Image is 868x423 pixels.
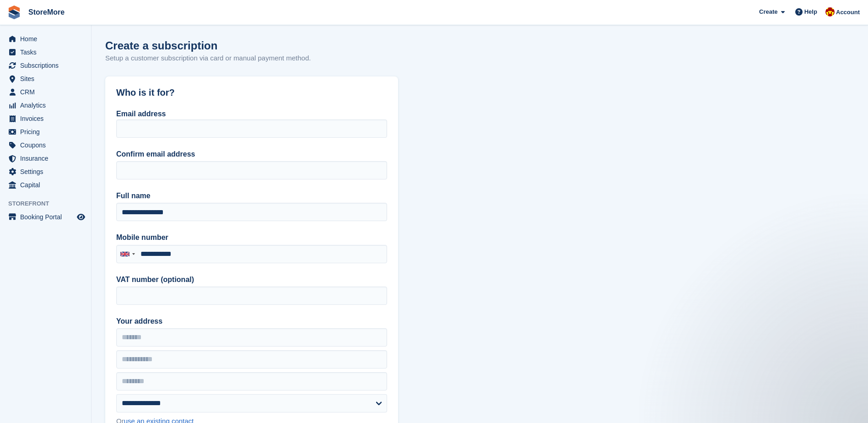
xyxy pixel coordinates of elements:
a: menu [5,86,86,98]
img: stora-icon-8386f47178a22dfd0bd8f6a31ec36ba5ce8667c1dd55bd0f319d3a0aa187defe.svg [7,5,21,19]
label: VAT number (optional) [116,274,387,285]
span: Subscriptions [20,59,75,72]
a: menu [5,152,86,165]
a: menu [5,46,86,59]
span: Pricing [20,125,75,138]
label: Confirm email address [116,149,387,160]
a: menu [5,125,86,138]
span: Help [804,7,817,16]
a: StoreMore [25,5,68,20]
a: menu [5,112,86,125]
p: Setup a customer subscription via card or manual payment method. [105,53,311,64]
span: Settings [20,165,75,178]
a: menu [5,179,86,191]
label: Mobile number [116,232,387,243]
label: Full name [116,190,387,201]
span: Sites [20,72,75,85]
label: Your address [116,316,387,327]
span: Account [836,8,860,17]
a: menu [5,139,86,152]
span: Capital [20,179,75,191]
span: Analytics [20,99,75,112]
div: United Kingdom: +44 [117,245,138,263]
label: Email address [116,110,166,118]
span: Booking Portal [20,211,75,223]
a: menu [5,99,86,112]
a: menu [5,165,86,178]
span: Tasks [20,46,75,59]
span: Coupons [20,139,75,152]
span: Create [759,7,777,16]
span: Invoices [20,112,75,125]
a: menu [5,211,86,223]
img: Store More Team [825,7,835,16]
span: Insurance [20,152,75,165]
h2: Who is it for? [116,87,387,98]
h1: Create a subscription [105,39,217,52]
span: Home [20,33,75,45]
a: menu [5,59,86,72]
a: menu [5,33,86,45]
span: CRM [20,86,75,98]
a: Preview store [75,211,86,222]
a: menu [5,72,86,85]
span: Storefront [8,199,91,208]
